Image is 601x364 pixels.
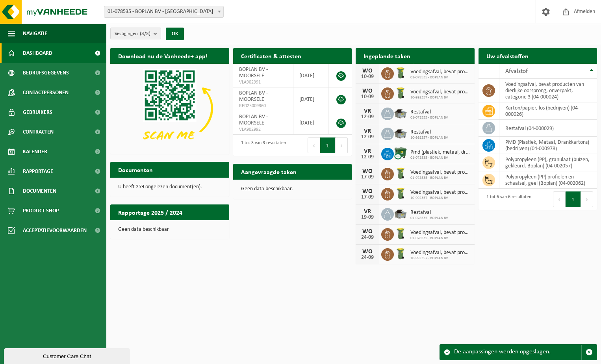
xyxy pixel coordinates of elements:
[499,154,597,171] td: polypropyleen (PP), granulaat (buizen, gekleurd, Boplan) (04-002057)
[360,134,375,140] div: 12-09
[394,247,407,260] img: WB-0140-HPE-GN-50
[23,122,54,142] span: Contracten
[410,89,471,95] span: Voedingsafval, bevat producten van dierlijke oorsprong, onverpakt, categorie 3
[293,111,328,135] td: [DATE]
[23,201,59,221] span: Product Shop
[410,156,471,160] span: 01-078535 - BOPLAN BV
[505,68,528,74] span: Afvalstof
[394,126,407,140] img: WB-5000-GAL-GY-01
[482,191,531,208] div: 1 tot 6 van 6 resultaten
[410,136,448,140] span: 10-992357 - BOPLAN BV
[239,67,268,79] span: BOPLAN BV - MOORSELE
[410,256,471,261] span: 10-992357 - BOPLAN BV
[360,94,375,100] div: 10-09
[23,83,69,102] span: Contactpersonen
[104,6,224,18] span: 01-078535 - BOPLAN BV - MOORSELE
[239,90,268,102] span: BOPLAN BV - MOORSELE
[394,167,407,180] img: WB-0140-HPE-GN-50
[4,347,132,364] iframe: chat widget
[110,48,215,63] h2: Download nu de Vanheede+ app!
[566,191,581,207] button: 1
[581,191,593,207] button: Next
[360,255,375,260] div: 24-09
[293,64,328,87] td: [DATE]
[23,162,53,181] span: Rapportage
[239,126,288,133] span: VLA902992
[171,220,228,236] a: Bekijk rapportage
[23,142,47,162] span: Kalender
[23,63,69,83] span: Bedrijfsgegevens
[360,208,375,215] div: VR
[239,79,288,85] span: VLA902991
[360,74,375,80] div: 10-09
[233,164,304,179] h2: Aangevraagde taken
[410,149,471,156] span: Pmd (plastiek, metaal, drankkartons) (bedrijven)
[454,345,581,360] div: De aanpassingen werden opgeslagen.
[499,102,597,120] td: karton/papier, los (bedrijven) (04-000026)
[360,108,375,114] div: VR
[360,235,375,240] div: 24-09
[360,249,375,255] div: WO
[23,43,52,63] span: Dashboard
[360,168,375,175] div: WO
[360,215,375,220] div: 19-09
[410,189,471,196] span: Voedingsafval, bevat producten van dierlijke oorsprong, onverpakt, categorie 3
[499,79,597,102] td: voedingsafval, bevat producten van dierlijke oorsprong, onverpakt, categorie 3 (04-000024)
[115,28,150,40] span: Vestigingen
[360,88,375,94] div: WO
[360,148,375,154] div: VR
[360,68,375,74] div: WO
[410,196,471,201] span: 10-992357 - BOPLAN BV
[410,230,471,236] span: Voedingsafval, bevat producten van dierlijke oorsprong, onverpakt, categorie 3
[118,184,221,190] p: U heeft 259 ongelezen document(en).
[360,188,375,195] div: WO
[394,147,407,160] img: WB-1100-CU
[499,120,597,137] td: restafval (04-000029)
[410,236,471,241] span: 01-078535 - BOPLAN BV
[23,181,56,201] span: Documenten
[110,28,161,39] button: Vestigingen(3/3)
[553,191,566,207] button: Previous
[394,207,407,220] img: WB-5000-GAL-GY-01
[410,95,471,100] span: 10-992357 - BOPLAN BV
[410,69,471,75] span: Voedingsafval, bevat producten van dierlijke oorsprong, onverpakt, categorie 3
[394,106,407,120] img: WB-5000-GAL-GY-01
[394,86,407,100] img: WB-0140-HPE-GN-50
[110,64,229,153] img: Download de VHEPlus App
[410,115,448,120] span: 01-078535 - BOPLAN BV
[293,87,328,111] td: [DATE]
[110,204,190,220] h2: Rapportage 2025 / 2024
[308,137,320,153] button: Previous
[394,66,407,80] img: WB-0140-HPE-GN-50
[360,114,375,120] div: 12-09
[499,171,597,189] td: polypropyleen (PP) profielen en schaafsel, geel (Boplan) (04-002062)
[410,250,471,256] span: Voedingsafval, bevat producten van dierlijke oorsprong, onverpakt, categorie 3
[237,137,286,154] div: 1 tot 3 van 3 resultaten
[336,137,348,153] button: Next
[410,210,448,216] span: Restafval
[394,227,407,240] img: WB-0140-HPE-GN-50
[140,31,150,36] count: (3/3)
[410,176,471,180] span: 01-078535 - BOPLAN BV
[410,129,448,136] span: Restafval
[320,137,336,153] button: 1
[360,154,375,160] div: 12-09
[23,102,52,122] span: Gebruikers
[360,175,375,180] div: 17-09
[233,48,309,63] h2: Certificaten & attesten
[110,162,161,177] h2: Documenten
[479,48,536,63] h2: Uw afvalstoffen
[118,227,221,232] p: Geen data beschikbaar
[499,137,597,154] td: PMD (Plastiek, Metaal, Drankkartons) (bedrijven) (04-000978)
[360,195,375,200] div: 17-09
[23,24,47,43] span: Navigatie
[410,75,471,80] span: 01-078535 - BOPLAN BV
[410,169,471,176] span: Voedingsafval, bevat producten van dierlijke oorsprong, onverpakt, categorie 3
[166,28,184,40] button: OK
[360,128,375,134] div: VR
[239,114,268,126] span: BOPLAN BV - MOORSELE
[394,187,407,200] img: WB-0140-HPE-GN-50
[356,48,418,63] h2: Ingeplande taken
[410,109,448,115] span: Restafval
[239,103,288,109] span: RED25009360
